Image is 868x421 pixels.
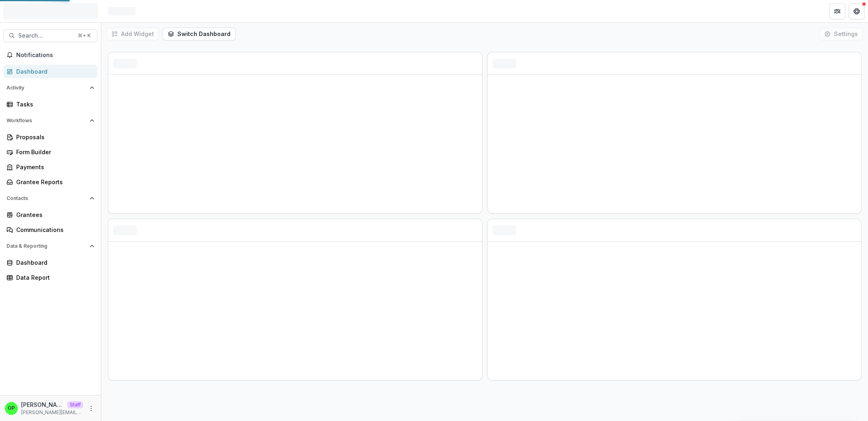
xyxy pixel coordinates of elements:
span: Contacts [6,196,86,201]
div: Data Report [16,273,91,282]
a: Data Report [3,271,98,284]
div: Payments [16,163,91,171]
div: Grantee Reports [16,178,91,186]
p: [PERSON_NAME][EMAIL_ADDRESS][DOMAIN_NAME] [21,409,83,416]
div: Dashboard [16,258,91,267]
a: Payments [3,160,98,174]
div: Form Builder [16,148,91,156]
div: ⌘ + K [76,31,92,40]
div: Communications [16,225,91,234]
div: Tasks [16,100,91,108]
div: Proposals [16,133,91,141]
button: Open Contacts [3,192,98,205]
button: Settings [819,28,863,40]
button: Switch Dashboard [162,28,236,40]
a: Dashboard [3,256,98,269]
a: Tasks [3,98,98,111]
a: Grantees [3,208,98,221]
nav: breadcrumb [105,5,139,17]
button: More [86,404,96,413]
button: Open Activity [3,81,98,94]
a: Form Builder [3,145,98,159]
div: Griffin Perry [8,406,15,411]
div: Grantees [16,210,91,219]
p: [PERSON_NAME] [21,400,64,409]
button: Notifications [3,49,98,62]
button: Search... [3,29,98,42]
span: Workflows [6,118,86,123]
span: Activity [6,85,86,91]
button: Open Workflows [3,114,98,127]
button: Get Help [849,3,865,19]
a: Dashboard [3,65,98,78]
span: Data & Reporting [6,243,86,249]
span: Search... [18,32,73,39]
div: Dashboard [16,67,91,76]
button: Open Data & Reporting [3,240,98,253]
a: Communications [3,223,98,236]
a: Grantee Reports [3,175,98,189]
p: Staff [67,401,83,408]
a: Proposals [3,130,98,144]
button: Partners [829,3,845,19]
span: Notifications [16,52,94,59]
button: Add Widget [106,28,159,40]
